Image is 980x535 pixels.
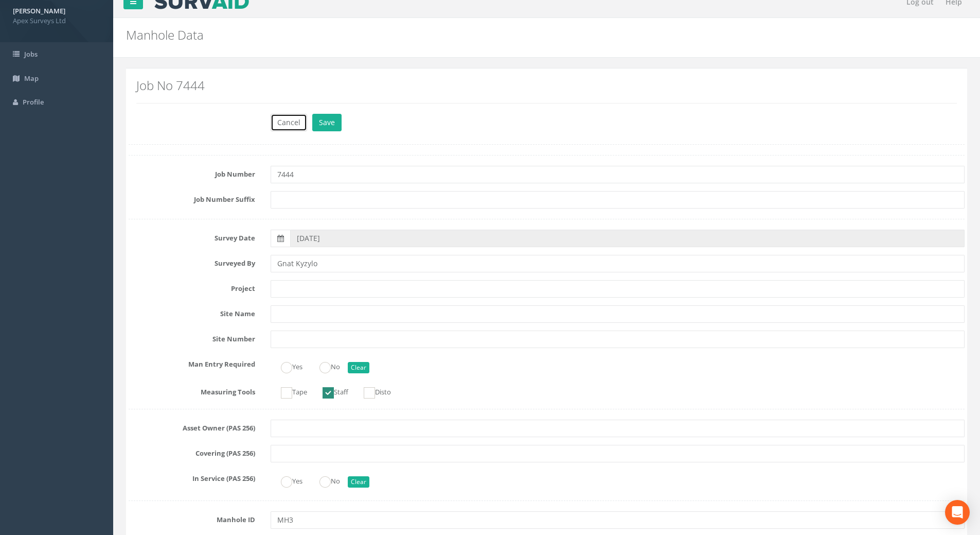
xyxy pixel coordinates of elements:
span: Jobs [24,49,38,59]
div: Open Intercom Messenger [945,500,970,525]
label: In Service (PAS 256) [121,470,263,484]
strong: [PERSON_NAME] [13,6,65,15]
label: Measuring Tools [121,384,263,397]
label: Job Number [121,166,263,179]
label: Yes [271,473,302,488]
label: No [309,358,340,373]
label: Yes [271,358,302,373]
span: Profile [23,97,44,107]
button: Cancel [271,114,307,131]
label: Tape [271,384,307,399]
label: Project [121,280,263,294]
label: Covering (PAS 256) [121,445,263,458]
label: Surveyed By [121,255,263,268]
button: Clear [348,476,369,488]
label: Job Number Suffix [121,191,263,204]
label: Site Name [121,305,263,319]
span: Apex Surveys Ltd [13,16,100,26]
h2: Manhole Data [126,28,825,42]
label: Staff [312,384,348,399]
label: No [309,473,340,488]
label: Manhole ID [121,511,263,525]
label: Disto [353,384,391,399]
label: Survey Date [121,230,263,243]
a: [PERSON_NAME] Apex Surveys Ltd [13,4,100,25]
label: Asset Owner (PAS 256) [121,420,263,433]
label: Man Entry Required [121,356,263,369]
span: Map [24,74,39,83]
h2: Job No 7444 [136,79,957,92]
button: Clear [348,362,369,373]
label: Site Number [121,331,263,344]
button: Save [312,114,342,131]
